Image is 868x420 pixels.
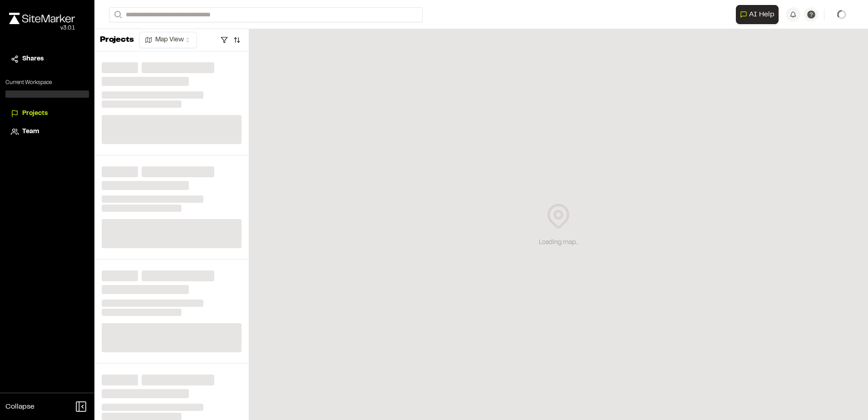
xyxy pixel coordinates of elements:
[11,54,84,64] a: Shares
[22,54,44,64] span: Shares
[11,109,84,119] a: Projects
[749,9,774,20] span: AI Help
[9,24,75,32] div: Oh geez...please don't...
[100,34,134,46] p: Projects
[539,238,578,248] div: Loading map...
[9,13,75,24] img: rebrand.png
[22,127,39,137] span: Team
[736,5,779,24] button: Open AI Assistant
[11,127,84,137] a: Team
[736,5,782,24] div: Open AI Assistant
[22,109,48,119] span: Projects
[5,79,89,87] p: Current Workspace
[5,401,35,412] span: Collapse
[109,7,125,22] button: Search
